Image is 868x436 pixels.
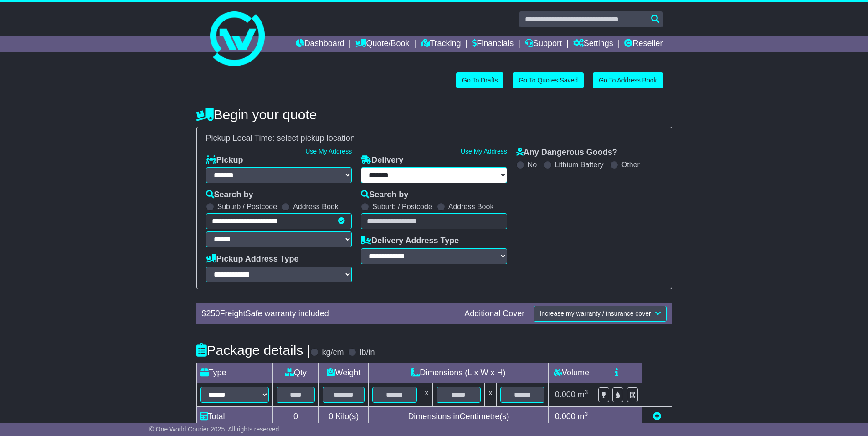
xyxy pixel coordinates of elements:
[361,236,459,246] label: Delivery Address Type
[421,383,432,406] td: x
[549,363,594,383] td: Volume
[197,309,460,319] div: $ FreightSafe warranty included
[585,389,588,395] sup: 3
[534,306,666,322] button: Increase my warranty / insurance cover
[555,160,604,169] label: Lithium Battery
[555,390,575,399] span: 0.000
[277,133,355,143] span: select pickup location
[472,36,514,52] a: Financials
[516,148,617,158] label: Any Dangerous Goods?
[206,309,220,318] span: 250
[421,36,461,52] a: Tracking
[578,412,588,421] span: m
[361,190,408,200] label: Search by
[201,133,667,144] div: Pickup Local Time:
[461,148,507,155] a: Use My Address
[206,190,253,200] label: Search by
[196,363,272,383] td: Type
[485,383,497,406] td: x
[525,36,562,52] a: Support
[196,406,272,426] td: Total
[149,426,281,433] span: © One World Courier 2025. All rights reserved.
[319,363,369,383] td: Weight
[573,36,613,52] a: Settings
[624,36,663,52] a: Reseller
[272,406,319,426] td: 0
[621,160,640,169] label: Other
[272,363,319,383] td: Qty
[593,72,663,88] a: Go To Address Book
[293,202,339,211] label: Address Book
[460,309,529,319] div: Additional Cover
[196,343,311,358] h4: Package details |
[539,310,651,317] span: Increase my warranty / insurance cover
[369,363,549,383] td: Dimensions (L x W x H)
[196,107,672,122] h4: Begin your quote
[456,72,503,88] a: Go To Drafts
[372,202,432,211] label: Suburb / Postcode
[528,160,537,169] label: No
[305,148,352,155] a: Use My Address
[653,412,661,421] a: Add new item
[513,72,584,88] a: Go To Quotes Saved
[578,390,588,399] span: m
[296,36,344,52] a: Dashboard
[322,348,344,358] label: kg/cm
[206,155,243,165] label: Pickup
[555,412,575,421] span: 0.000
[361,155,403,165] label: Delivery
[355,36,409,52] a: Quote/Book
[585,410,588,417] sup: 3
[319,406,369,426] td: Kilo(s)
[369,406,549,426] td: Dimensions in Centimetre(s)
[206,254,299,264] label: Pickup Address Type
[329,412,333,421] span: 0
[448,202,494,211] label: Address Book
[360,348,375,358] label: lb/in
[217,202,277,211] label: Suburb / Postcode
